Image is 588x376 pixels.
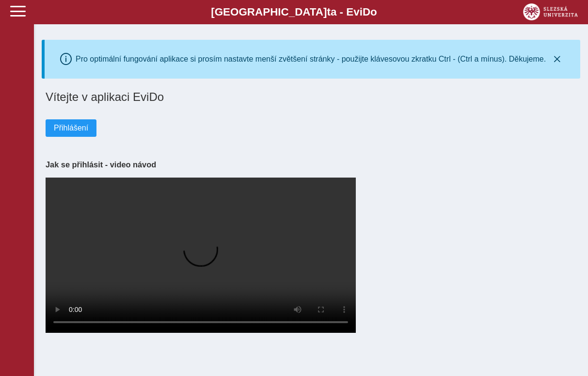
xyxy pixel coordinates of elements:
span: D [363,6,370,18]
button: Přihlášení [46,119,96,137]
span: t [327,6,330,18]
span: Přihlášení [54,124,88,132]
h3: Jak se přihlásit - video návod [46,160,576,169]
div: Pro optimální fungování aplikace si prosím nastavte menší zvětšení stránky - použijte klávesovou ... [76,55,546,64]
h1: Vítejte v aplikaci EviDo [46,90,576,104]
video: Your browser does not support the video tag. [46,178,356,333]
span: o [370,6,377,18]
b: [GEOGRAPHIC_DATA] a - Evi [29,6,559,18]
img: logo_web_su.png [523,3,578,20]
